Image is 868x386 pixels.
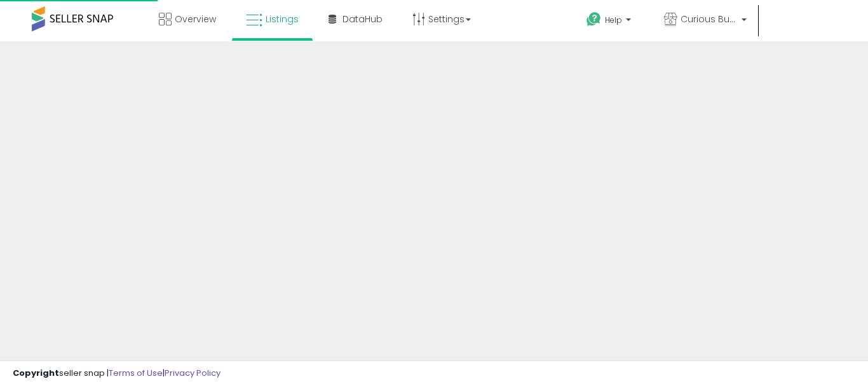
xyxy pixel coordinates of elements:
[109,367,163,379] a: Terms of Use
[586,11,602,27] i: Get Help
[266,13,299,25] span: Listings
[13,367,59,379] strong: Copyright
[681,13,738,25] span: Curious Buy Nature
[175,13,216,25] span: Overview
[605,15,622,25] span: Help
[13,368,220,380] div: seller snap | |
[576,2,644,41] a: Help
[342,13,383,25] span: DataHub
[165,367,220,379] a: Privacy Policy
